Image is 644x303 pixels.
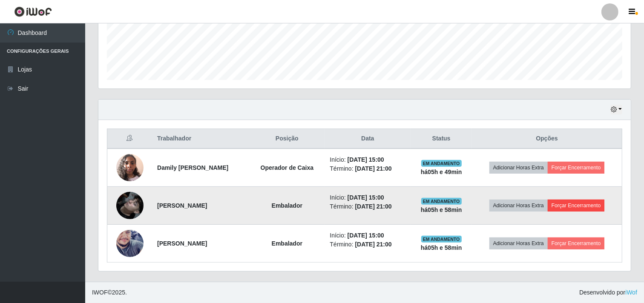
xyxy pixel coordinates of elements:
[14,6,52,17] img: CoreUI Logo
[116,149,144,186] img: 1667492486696.jpeg
[489,200,548,212] button: Adicionar Horas Extra
[325,129,411,149] th: Data
[579,288,637,297] span: Desenvolvido por
[348,156,384,163] time: [DATE] 15:00
[348,232,384,239] time: [DATE] 15:00
[421,160,462,167] span: EM ANDAMENTO
[330,155,405,164] li: Início:
[152,129,249,149] th: Trabalhador
[355,165,392,172] time: [DATE] 21:00
[261,164,314,171] strong: Operador de Caixa
[330,202,405,211] li: Término:
[421,206,462,213] strong: há 05 h e 58 min
[421,244,462,251] strong: há 05 h e 58 min
[548,200,605,212] button: Forçar Encerramento
[272,202,302,209] strong: Embalador
[489,162,548,174] button: Adicionar Horas Extra
[92,288,127,297] span: © 2025 .
[157,240,207,247] strong: [PERSON_NAME]
[625,289,637,296] a: iWof
[249,129,325,149] th: Posição
[116,181,144,230] img: 1750963256706.jpeg
[157,202,207,209] strong: [PERSON_NAME]
[157,164,228,171] strong: Damily [PERSON_NAME]
[348,194,384,201] time: [DATE] 15:00
[116,219,144,268] img: 1755878088787.jpeg
[272,240,302,247] strong: Embalador
[92,289,108,296] span: IWOF
[472,129,622,149] th: Opções
[330,164,405,173] li: Término:
[411,129,472,149] th: Status
[421,198,462,205] span: EM ANDAMENTO
[355,241,392,248] time: [DATE] 21:00
[421,236,462,243] span: EM ANDAMENTO
[548,237,605,249] button: Forçar Encerramento
[330,231,405,240] li: Início:
[330,240,405,249] li: Término:
[421,169,462,175] strong: há 05 h e 49 min
[355,203,392,210] time: [DATE] 21:00
[489,237,548,249] button: Adicionar Horas Extra
[548,162,605,174] button: Forçar Encerramento
[330,193,405,202] li: Início:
